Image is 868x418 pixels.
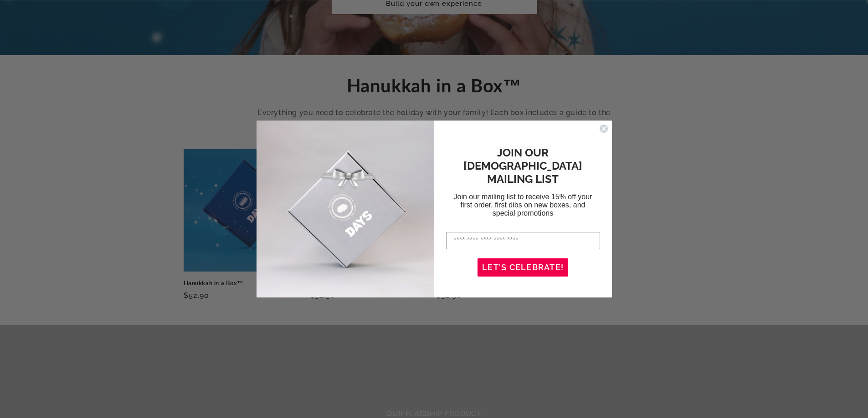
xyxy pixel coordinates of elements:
[454,193,592,217] span: Join our mailing list to receive 15% off your first order, first dibs on new boxes, and special p...
[599,124,608,133] button: Close dialog
[463,146,582,186] span: JOIN OUR [DEMOGRAPHIC_DATA] MAILING LIST
[446,232,600,249] input: Enter your email address
[478,258,568,277] button: LET'S CELEBRATE!
[257,121,434,298] img: d3790c2f-0e0c-4c72-ba1e-9ed984504164.jpeg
